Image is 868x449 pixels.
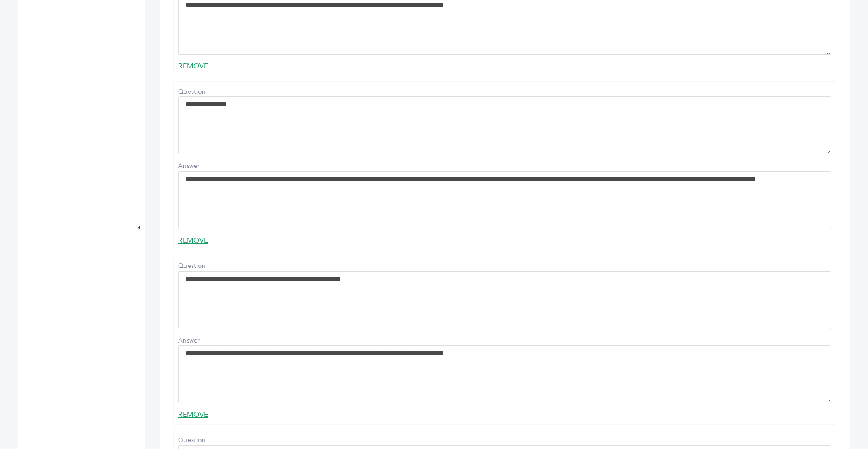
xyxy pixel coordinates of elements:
label: Answer [178,336,241,345]
label: Question [178,87,241,96]
a: REMOVE [178,61,208,71]
a: REMOVE [178,235,208,245]
label: Answer [178,162,241,171]
label: Question [178,262,241,271]
a: REMOVE [178,410,208,420]
label: Question [178,436,241,445]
